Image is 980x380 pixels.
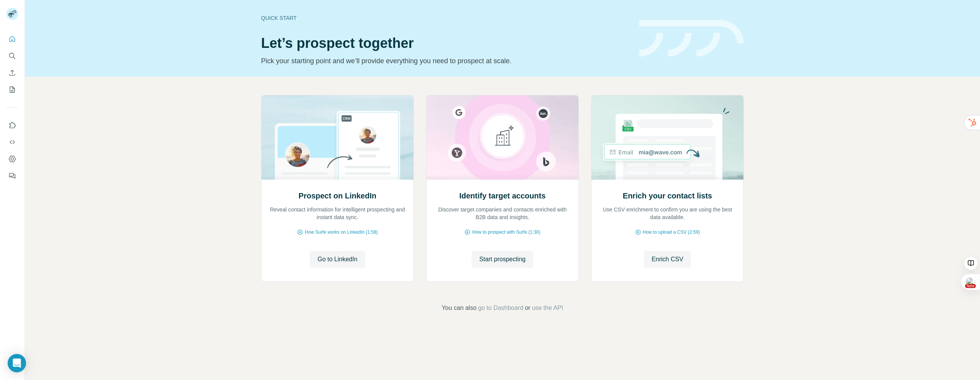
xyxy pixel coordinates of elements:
h2: Prospect on LinkedIn [299,190,376,201]
img: banner [639,20,744,57]
div: Open Intercom Messenger [8,354,26,372]
div: Quick start [261,14,630,22]
button: Dashboard [6,152,18,166]
button: Use Surfe on LinkedIn [6,118,18,132]
button: Quick start [6,32,18,46]
img: Enrich your contact lists [591,95,744,180]
span: How Surfe works on LinkedIn (1:58) [305,229,378,236]
button: Use Surfe API [6,135,18,149]
p: Use CSV enrichment to confirm you are using the best data available. [599,206,736,221]
span: Go to LinkedIn [317,255,357,264]
button: Search [6,49,18,63]
button: Start prospecting [472,251,533,268]
span: or [525,303,530,313]
button: go to Dashboard [478,303,523,313]
span: Start prospecting [479,255,526,264]
button: My lists [6,83,18,97]
p: Discover target companies and contacts enriched with B2B data and insights. [434,206,571,221]
button: Enrich CSV [644,251,691,268]
span: You can also [442,303,477,313]
h2: Enrich your contact lists [623,190,712,201]
span: Enrich CSV [652,255,683,264]
button: Enrich CSV [6,66,18,80]
button: Go to LinkedIn [310,251,365,268]
span: How to prospect with Surfe (1:30) [472,229,540,236]
h2: Identify target accounts [459,190,546,201]
button: Feedback [6,169,18,183]
button: use the API [532,303,563,313]
p: Reveal contact information for intelligent prospecting and instant data sync. [269,206,406,221]
h1: Let’s prospect together [261,36,630,51]
span: How to upload a CSV (2:59) [643,229,700,236]
img: Prospect on LinkedIn [261,95,414,180]
p: Pick your starting point and we’ll provide everything you need to prospect at scale. [261,56,630,66]
img: Identify target accounts [426,95,579,180]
